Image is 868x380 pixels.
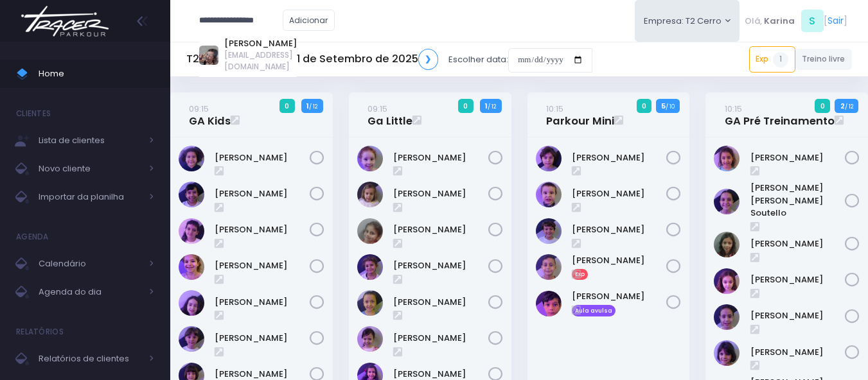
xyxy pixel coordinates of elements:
[393,223,488,236] a: [PERSON_NAME]
[749,46,795,72] a: Exp1
[750,309,846,322] a: [PERSON_NAME]
[536,291,562,316] img: Samuel Bigaton
[750,237,846,250] a: [PERSON_NAME]
[309,103,317,110] small: / 12
[357,146,383,171] img: Antonieta Bonna Gobo N Silva
[572,254,667,267] a: [PERSON_NAME]
[215,223,310,236] a: [PERSON_NAME]
[725,103,742,115] small: 10:15
[189,103,209,115] small: 09:15
[845,103,853,110] small: / 12
[306,101,309,111] strong: 1
[536,182,562,207] img: Guilherme Soares Naressi
[725,102,835,128] a: 10:15GA Pré Treinamento
[637,99,652,113] span: 0
[368,103,387,115] small: 09:15
[572,151,667,164] a: [PERSON_NAME]
[224,37,297,50] a: [PERSON_NAME]
[357,326,383,352] img: Julia Merlino Donadell
[750,182,846,220] a: [PERSON_NAME] [PERSON_NAME] Soutello
[666,103,675,110] small: / 10
[186,49,438,70] h5: T2 Cerro Quinta, 11 de Setembro de 2025
[828,14,844,28] a: Sair
[572,305,616,316] span: Aula avulsa
[215,259,310,272] a: [PERSON_NAME]
[740,6,852,35] div: [ ]
[745,15,762,28] span: Olá,
[714,146,740,171] img: Alice Oliveira Castro
[572,290,667,303] a: [PERSON_NAME]
[189,102,231,128] a: 09:15GA Kids
[393,332,488,345] a: [PERSON_NAME]
[39,284,141,300] span: Agenda do dia
[393,296,488,309] a: [PERSON_NAME]
[186,45,592,74] div: Escolher data:
[661,101,666,111] strong: 5
[368,102,412,128] a: 09:15Ga Little
[795,49,853,70] a: Treino livre
[215,332,310,345] a: [PERSON_NAME]
[750,273,846,286] a: [PERSON_NAME]
[179,146,204,171] img: Ana Beatriz Xavier Roque
[39,189,141,205] span: Importar da planilha
[572,187,667,200] a: [PERSON_NAME]
[39,132,141,149] span: Lista de clientes
[357,254,383,280] img: Isabel Amado
[16,224,49,250] h4: Agenda
[179,182,204,207] img: Beatriz Kikuchi
[764,15,795,28] span: Karina
[546,102,614,128] a: 10:15Parkour Mini
[357,290,383,316] img: Isabel Silveira Chulam
[750,346,846,359] a: [PERSON_NAME]
[458,99,474,113] span: 0
[714,340,740,366] img: Malu Bernardes
[393,259,488,272] a: [PERSON_NAME]
[714,189,740,214] img: Ana Helena Soutello
[39,255,141,272] span: Calendário
[215,296,310,309] a: [PERSON_NAME]
[16,319,64,345] h4: Relatórios
[357,218,383,244] img: Heloísa Amado
[357,182,383,207] img: Catarina Andrade
[16,101,51,126] h4: Clientes
[215,151,310,164] a: [PERSON_NAME]
[488,103,496,110] small: / 12
[714,304,740,330] img: Luzia Rolfini Fernandes
[840,101,845,111] strong: 2
[536,146,562,171] img: Dante Passos
[39,160,141,177] span: Novo cliente
[546,103,563,115] small: 10:15
[179,254,204,280] img: Gabriela Libardi Galesi Bernardo
[536,254,562,280] img: Rafael Reis
[572,223,667,236] a: [PERSON_NAME]
[393,187,488,200] a: [PERSON_NAME]
[279,99,295,113] span: 0
[179,218,204,244] img: Clara Guimaraes Kron
[714,232,740,257] img: Julia de Campos Munhoz
[283,10,335,31] a: Adicionar
[750,151,846,164] a: [PERSON_NAME]
[418,49,439,70] a: ❯
[39,65,154,82] span: Home
[773,52,788,67] span: 1
[224,49,297,73] span: [EMAIL_ADDRESS][DOMAIN_NAME]
[815,99,830,113] span: 0
[179,326,204,352] img: Maria Clara Frateschi
[215,187,310,200] a: [PERSON_NAME]
[485,101,488,111] strong: 1
[393,151,488,164] a: [PERSON_NAME]
[536,218,562,244] img: Otto Guimarães Krön
[714,268,740,294] img: Luisa Tomchinsky Montezano
[39,350,141,367] span: Relatórios de clientes
[801,10,824,32] span: S
[179,290,204,316] img: Isabela de Brito Moffa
